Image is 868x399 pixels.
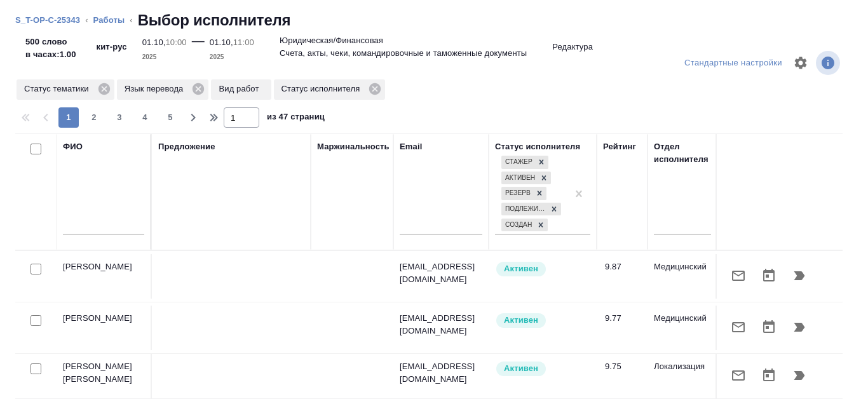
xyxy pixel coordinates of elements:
p: Язык перевода [125,83,188,95]
span: Настроить таблицу [785,48,816,78]
div: Рядовой исполнитель: назначай с учетом рейтинга [495,260,590,278]
div: Предложение [158,140,215,153]
h2: Выбор исполнителя [138,10,291,30]
div: Рейтинг [603,140,636,153]
button: 3 [109,107,130,128]
div: Отдел исполнителя [654,140,711,166]
li: ‹ [130,14,132,27]
td: [PERSON_NAME] [PERSON_NAME] [57,354,152,398]
div: Язык перевода [117,79,209,100]
button: Продолжить [784,360,815,391]
p: 01.10, [210,37,233,47]
span: из 47 страниц [267,109,325,128]
button: Отправить предложение о работе [723,360,754,391]
div: Статус исполнителя [495,140,580,153]
div: Стажер, Активен, Резерв, Подлежит внедрению, Создан [500,186,548,201]
button: Продолжить [784,260,815,291]
div: Создан [501,219,534,232]
td: Медицинский [648,306,717,350]
button: Открыть календарь загрузки [754,360,784,391]
p: 01.10, [142,37,166,47]
div: Стажер, Активен, Резерв, Подлежит внедрению, Создан [500,170,552,186]
p: Статус исполнителя [281,83,365,95]
button: Отправить предложение о работе [723,312,754,342]
td: Медицинский [648,254,717,299]
a: S_T-OP-C-25343 [15,15,80,25]
button: Отправить предложение о работе [723,260,754,291]
div: Подлежит внедрению [501,203,547,216]
td: [PERSON_NAME] [57,306,152,350]
div: Рядовой исполнитель: назначай с учетом рейтинга [495,360,590,377]
p: Вид работ [219,83,263,95]
button: Открыть календарь загрузки [754,312,784,342]
p: Активен [504,314,538,327]
p: Редактура [552,41,593,53]
p: Юридическая/Финансовая [280,34,383,47]
p: 11:00 [233,37,254,47]
div: 9.77 [605,312,641,325]
div: Стажер [501,156,534,169]
span: 2 [84,111,104,124]
a: Работы [93,15,125,25]
button: Продолжить [784,312,815,342]
p: Активен [504,262,538,275]
p: [EMAIL_ADDRESS][DOMAIN_NAME] [400,360,482,386]
div: 9.75 [605,360,641,373]
p: 10:00 [166,37,187,47]
nav: breadcrumb [15,10,853,30]
div: Активен [501,172,537,185]
input: Выбери исполнителей, чтобы отправить приглашение на работу [31,264,41,274]
div: split button [681,53,785,73]
button: 4 [135,107,155,128]
div: Email [400,140,422,153]
div: Статус тематики [17,79,114,100]
p: 500 слово [25,36,76,48]
div: 9.87 [605,260,641,273]
div: Рядовой исполнитель: назначай с учетом рейтинга [495,312,590,329]
div: — [192,30,205,64]
button: 2 [84,107,104,128]
td: Локализация [648,354,717,398]
span: 5 [160,111,180,124]
span: 3 [109,111,130,124]
div: Маржинальность [317,140,390,153]
div: Статус исполнителя [274,79,386,100]
span: 4 [135,111,155,124]
li: ‹ [85,14,88,27]
p: Статус тематики [24,83,93,95]
input: Выбери исполнителей, чтобы отправить приглашение на работу [31,315,41,326]
div: ФИО [63,140,83,153]
button: 5 [160,107,180,128]
span: Посмотреть информацию [816,51,843,75]
div: Резерв [501,187,532,200]
div: Стажер, Активен, Резерв, Подлежит внедрению, Создан [500,217,549,233]
div: Стажер, Активен, Резерв, Подлежит внедрению, Создан [500,201,562,217]
p: Активен [504,362,538,375]
div: Стажер, Активен, Резерв, Подлежит внедрению, Создан [500,154,550,170]
p: [EMAIL_ADDRESS][DOMAIN_NAME] [400,312,482,337]
p: [EMAIL_ADDRESS][DOMAIN_NAME] [400,260,482,286]
td: [PERSON_NAME] [57,254,152,299]
button: Открыть календарь загрузки [754,260,784,291]
input: Выбери исполнителей, чтобы отправить приглашение на работу [31,363,41,374]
